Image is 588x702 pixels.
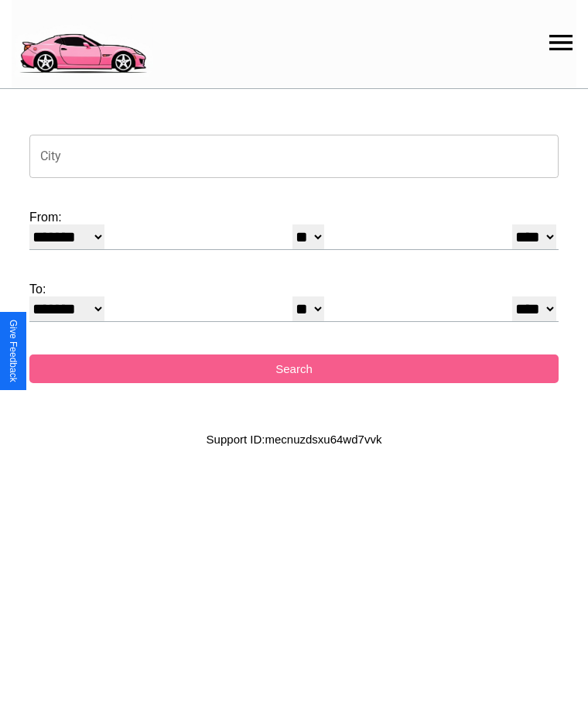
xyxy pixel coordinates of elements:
p: Support ID: mecnuzdsxu64wd7vvk [207,429,382,450]
label: From: [29,211,559,224]
button: Search [29,354,559,383]
img: logo [12,8,153,77]
label: To: [29,283,559,296]
div: Give Feedback [8,320,19,382]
